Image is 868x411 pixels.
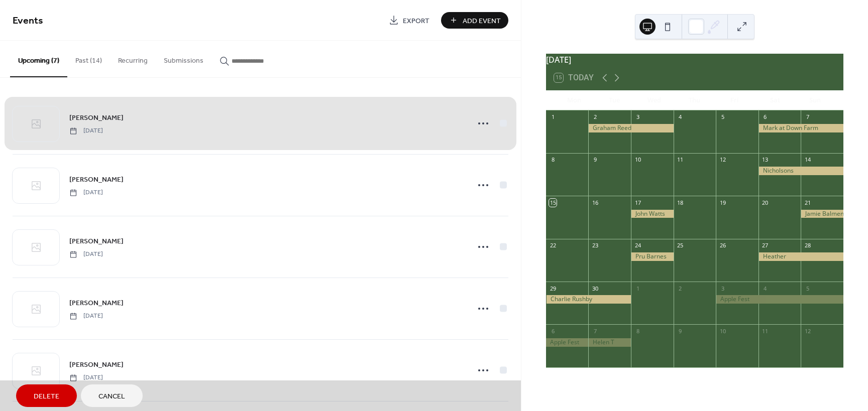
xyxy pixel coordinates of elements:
[591,156,599,164] div: 9
[804,113,811,121] div: 7
[804,156,811,164] div: 14
[634,242,641,249] div: 24
[549,327,557,335] div: 6
[677,242,684,249] div: 25
[441,12,508,29] button: Add Event
[634,113,641,121] div: 3
[549,285,557,292] div: 29
[110,41,156,76] button: Recurring
[591,199,599,206] div: 16
[591,327,599,335] div: 7
[758,167,843,175] div: Nicholsons
[13,11,43,31] span: Events
[631,210,674,218] div: John Watts
[98,391,125,402] span: Cancel
[549,113,557,121] div: 1
[719,327,726,335] div: 10
[677,285,684,292] div: 2
[10,41,67,77] button: Upcoming (7)
[762,242,769,249] div: 27
[81,384,143,407] button: Cancel
[634,285,641,292] div: 1
[634,156,641,164] div: 10
[804,242,811,249] div: 28
[546,295,631,304] div: Charlie Rushby
[381,12,437,29] a: Export
[804,327,811,335] div: 12
[677,327,684,335] div: 9
[546,54,843,66] div: [DATE]
[588,124,673,132] div: Graham Reed
[762,199,769,206] div: 20
[677,113,684,121] div: 4
[719,156,726,164] div: 12
[588,338,631,347] div: Helen T
[16,384,77,407] button: Delete
[403,16,429,26] span: Export
[755,90,795,110] div: Sat
[634,199,641,206] div: 17
[675,90,715,110] div: Thu
[631,252,674,261] div: Pru Barnes
[34,391,59,402] span: Delete
[634,90,675,110] div: Wed
[591,242,599,249] div: 23
[554,90,594,110] div: Mon
[591,285,599,292] div: 30
[463,16,501,26] span: Add Event
[716,295,843,304] div: Apple Fest
[762,113,769,121] div: 6
[546,338,589,347] div: Apple Fest
[762,327,769,335] div: 11
[677,156,684,164] div: 11
[719,199,726,206] div: 19
[715,90,755,110] div: Fri
[762,156,769,164] div: 13
[804,199,811,206] div: 21
[804,285,811,292] div: 5
[795,90,835,110] div: Sun
[549,199,557,206] div: 15
[634,327,641,335] div: 8
[719,285,726,292] div: 3
[758,124,843,132] div: Mark at Down Farm
[758,252,843,261] div: Heather
[67,41,110,76] button: Past (14)
[719,113,726,121] div: 5
[719,242,726,249] div: 26
[156,41,211,76] button: Submissions
[549,156,557,164] div: 8
[549,242,557,249] div: 22
[594,90,634,110] div: Tue
[591,113,599,121] div: 2
[677,199,684,206] div: 18
[762,285,769,292] div: 4
[801,210,843,218] div: Jamie Balment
